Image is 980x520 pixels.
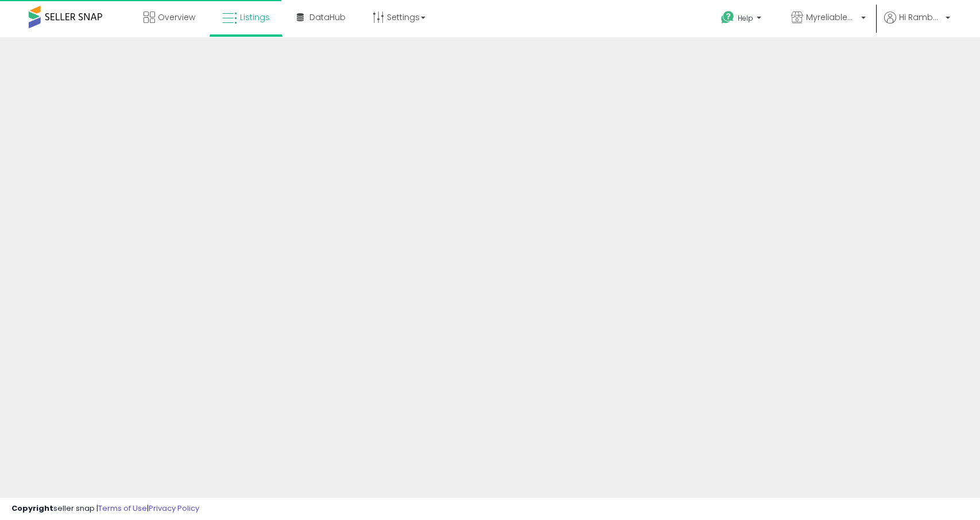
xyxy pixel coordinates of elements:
span: Hi Rambabu [899,11,942,23]
span: Myreliablemart [806,11,858,23]
a: Privacy Policy [149,503,199,514]
a: Terms of Use [98,503,147,514]
div: seller snap | | [11,503,199,514]
span: Listings [240,11,270,23]
a: Hi Rambabu [884,11,950,37]
span: DataHub [309,11,346,23]
a: Help [712,2,773,37]
span: Overview [158,11,195,23]
span: Help [738,13,753,23]
strong: Copyright [11,503,53,514]
i: Get Help [721,10,735,25]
